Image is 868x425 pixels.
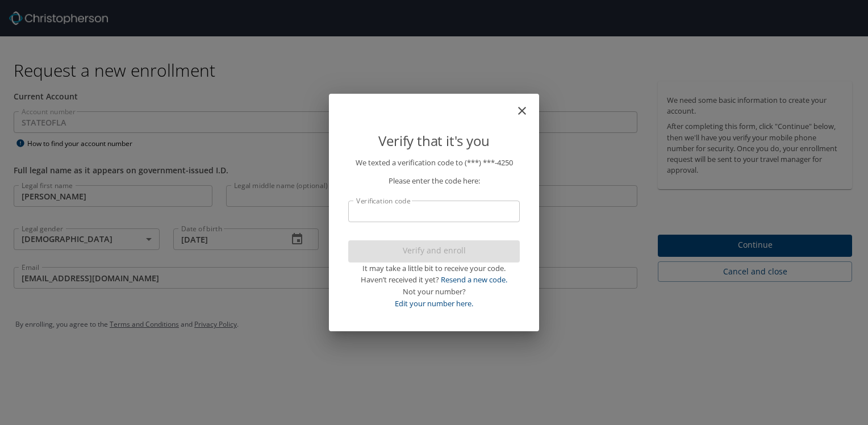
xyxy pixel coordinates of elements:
a: Edit your number here. [395,298,473,309]
div: Not your number? [348,286,520,298]
p: We texted a verification code to (***) ***- 4250 [348,157,520,169]
div: Haven’t received it yet? [348,274,520,286]
div: It may take a little bit to receive your code. [348,262,520,274]
button: close [521,98,535,112]
a: Resend a new code. [441,274,507,285]
p: Verify that it's you [348,130,520,152]
p: Please enter the code here: [348,175,520,187]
